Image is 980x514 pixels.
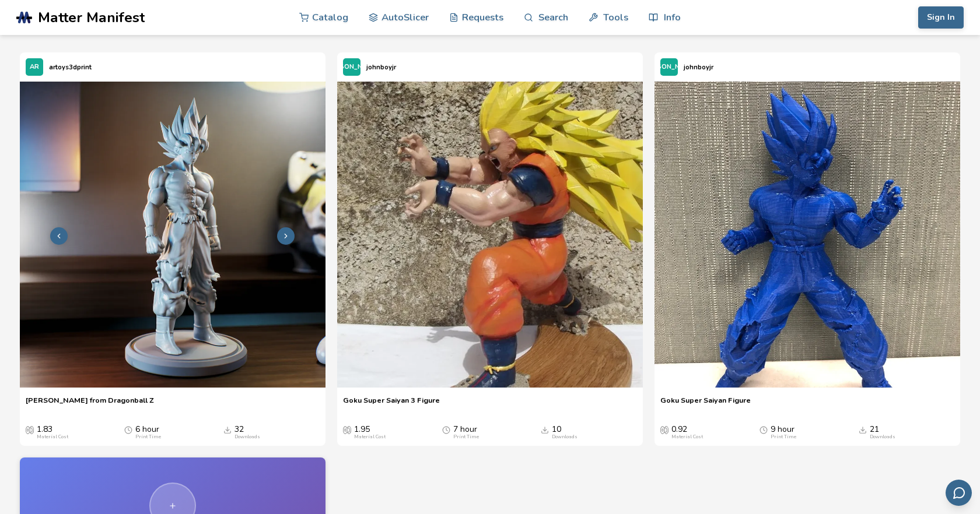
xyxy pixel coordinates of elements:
div: Material Cost [37,434,68,440]
div: 6 hour [135,425,161,440]
div: Print Time [135,434,161,440]
span: AR [30,64,39,71]
button: Send feedback via email [946,480,972,506]
div: Downloads [870,434,895,440]
div: 1.95 [354,425,386,440]
a: [PERSON_NAME] from Dragonball Z [26,396,154,413]
p: artoys3dprint [49,61,92,73]
span: Average Cost [660,425,668,434]
div: Downloads [552,434,577,440]
div: 21 [870,425,895,440]
span: Downloads [541,425,549,434]
span: Matter Manifest [38,9,145,26]
div: Material Cost [671,434,703,440]
div: 9 hour [771,425,796,440]
div: Material Cost [354,434,386,440]
span: [PERSON_NAME] [642,64,696,71]
div: Downloads [235,434,260,440]
div: 32 [235,425,260,440]
span: Average Print Time [442,425,450,434]
div: 1.83 [37,425,68,440]
span: Downloads [859,425,867,434]
span: Average Print Time [759,425,768,434]
div: Print Time [453,434,479,440]
span: Average Cost [343,425,351,434]
p: johnboyjr [366,61,396,73]
div: 0.92 [671,425,703,440]
div: 10 [552,425,577,440]
a: Goku Super Saiyan Figure [660,396,751,413]
a: Goku Super Saiyan 3 Figure [343,396,440,413]
span: Average Cost [26,425,34,434]
div: 7 hour [453,425,479,440]
button: Sign In [918,6,964,29]
span: Downloads [223,425,232,434]
div: Print Time [771,434,796,440]
span: Average Print Time [124,425,132,434]
p: johnboyjr [684,61,713,73]
span: [PERSON_NAME] [324,64,379,71]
